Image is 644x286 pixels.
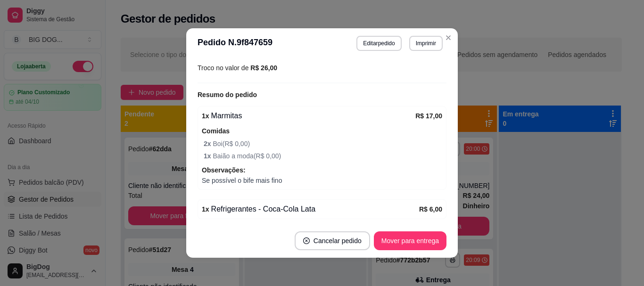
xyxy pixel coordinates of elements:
[374,231,446,250] button: Mover para entrega
[202,166,246,174] strong: Observações:
[204,140,213,147] strong: 2 x
[204,151,442,161] span: Baião a moda ( R$ 0,00 )
[198,36,272,51] h3: Pedido N. 9f847659
[204,139,442,149] span: Boi ( R$ 0,00 )
[202,175,442,186] span: Se possível o bife mais fino
[419,205,442,213] strong: R$ 6,00
[198,64,250,72] span: Troco no valor de
[250,64,277,72] strong: R$ 26,00
[415,112,442,120] strong: R$ 17,00
[202,204,419,215] div: Refrigerantes - Coca-Cola Lata
[202,127,230,135] strong: Comidas
[202,112,209,120] strong: 1 x
[409,36,443,51] button: Imprimir
[204,152,213,160] strong: 1 x
[202,110,415,122] div: Marmitas
[441,30,456,45] button: Close
[303,237,310,244] span: close-circle
[356,36,401,51] button: Editarpedido
[198,91,257,98] strong: Resumo do pedido
[202,205,209,213] strong: 1 x
[295,231,370,250] button: close-circleCancelar pedido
